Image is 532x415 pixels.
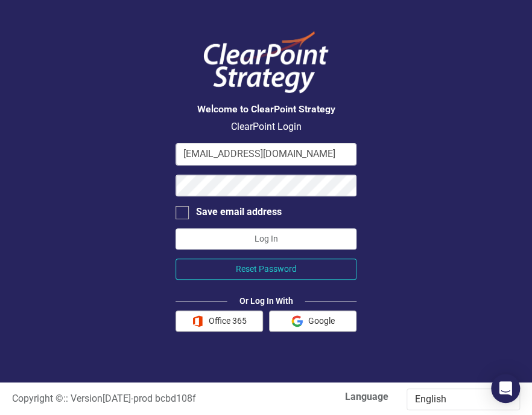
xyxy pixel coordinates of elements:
[227,295,305,307] div: Or Log In With
[415,393,499,407] div: English
[192,315,203,327] img: Office 365
[491,374,520,403] div: Open Intercom Messenger
[194,24,338,101] img: ClearPoint Logo
[275,390,388,404] label: Language
[12,393,63,404] span: Copyright ©
[176,120,356,134] p: ClearPoint Login
[3,392,266,406] div: :: Version [DATE] - prod bcbd108f
[176,259,356,280] button: Reset Password
[196,205,282,219] div: Save email address
[269,310,356,332] button: Google
[291,315,303,327] img: Google
[176,228,356,249] button: Log In
[176,310,263,332] button: Office 365
[176,104,356,115] h3: Welcome to ClearPoint Strategy
[176,143,356,166] input: Email Address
